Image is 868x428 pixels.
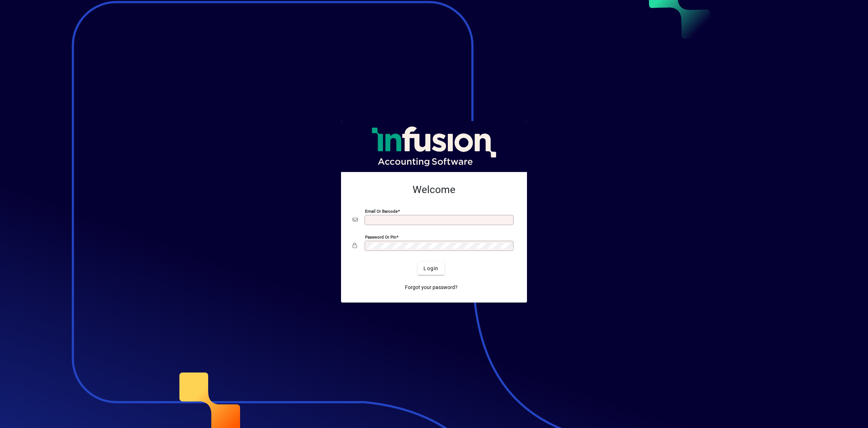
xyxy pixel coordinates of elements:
[365,235,396,240] mat-label: Password or Pin
[353,184,515,196] h2: Welcome
[418,262,444,275] button: Login
[402,281,461,294] a: Forgot your password?
[365,209,398,214] mat-label: Email or Barcode
[405,284,458,291] span: Forgot your password?
[423,265,438,272] span: Login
